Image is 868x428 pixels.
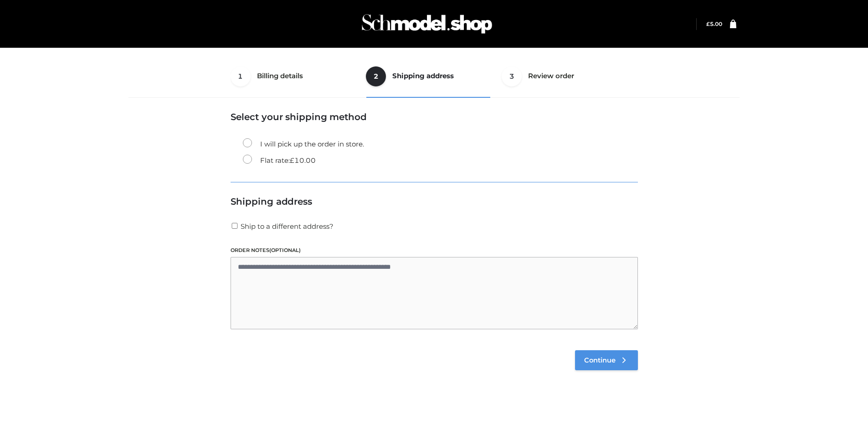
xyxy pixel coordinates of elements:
[231,111,638,122] h3: Select your shipping method
[706,20,722,27] bdi: 5.00
[575,350,638,370] a: Continue
[706,20,722,27] a: £5.00
[241,222,334,231] span: Ship to a different address?
[706,20,710,27] span: £
[290,156,316,165] bdi: 10.00
[269,247,301,253] span: (optional)
[231,223,239,229] input: Ship to a different address?
[231,196,638,207] h3: Shipping address
[290,156,294,165] span: £
[243,155,316,166] label: Flat rate:
[231,246,638,255] label: Order notes
[359,6,495,42] img: Schmodel Admin 964
[584,356,616,364] span: Continue
[243,138,364,150] label: I will pick up the order in store.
